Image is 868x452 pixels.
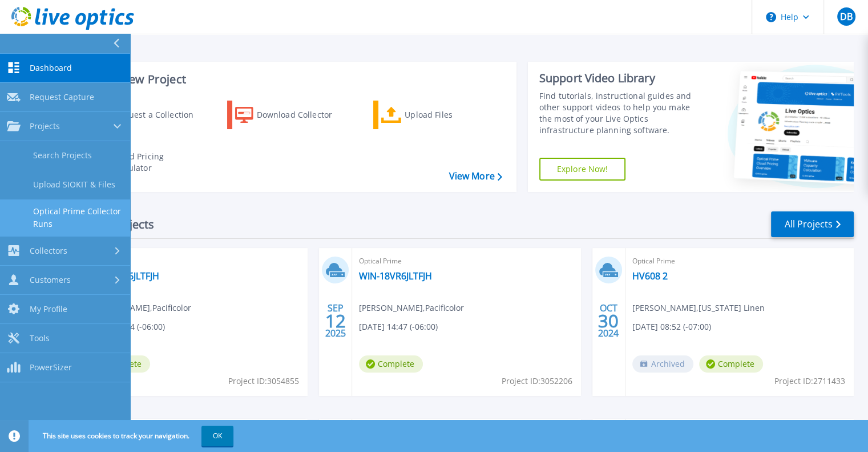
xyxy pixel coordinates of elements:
span: [PERSON_NAME] , Pacificolor [86,302,191,314]
span: My Profile [30,304,67,314]
h3: Start a New Project [81,73,502,86]
span: 12 [325,316,346,326]
a: Download Collector [227,101,354,129]
span: [DATE] 08:52 (-07:00) [632,321,711,333]
span: [PERSON_NAME] , [US_STATE] Linen [632,302,765,314]
span: Dashboard [30,63,72,73]
a: Cloud Pricing Calculator [81,148,208,177]
div: Request a Collection [114,103,205,126]
a: View More [449,171,502,182]
div: OCT 2024 [597,300,619,342]
div: Upload Files [405,103,496,126]
span: Complete [699,355,763,373]
a: HV608 2 [632,270,668,282]
div: Find tutorials, instructional guides and other support videos to help you make the most of your L... [539,90,703,136]
span: Collectors [30,246,67,256]
span: Request Capture [30,92,94,102]
div: SEP 2025 [325,300,346,342]
span: [PERSON_NAME] , Pacificolor [359,302,464,314]
a: Explore Now! [539,158,626,181]
span: Project ID: 2711433 [774,375,845,387]
button: OK [201,426,233,446]
a: Upload Files [373,101,500,129]
a: Request a Collection [81,101,208,129]
span: 30 [598,316,619,326]
span: PowerSizer [30,362,72,373]
span: Projects [30,121,60,131]
span: Project ID: 3054855 [228,375,299,387]
a: WIN-18VR6JLTFJH [359,270,432,282]
span: Optical Prime [632,255,847,267]
div: Support Video Library [539,71,703,86]
span: This site uses cookies to track your navigation. [31,426,233,446]
span: Customers [30,275,71,285]
span: DB [839,12,852,21]
span: [DATE] 14:47 (-06:00) [359,321,438,333]
span: Project ID: 3052206 [502,375,572,387]
span: Archived [632,355,693,373]
div: Cloud Pricing Calculator [112,151,203,174]
a: All Projects [771,211,854,237]
span: Tools [30,333,50,343]
span: Complete [359,355,423,373]
span: Optical Prime [359,255,574,267]
span: Optical Prime [86,255,301,267]
div: Download Collector [257,103,348,126]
